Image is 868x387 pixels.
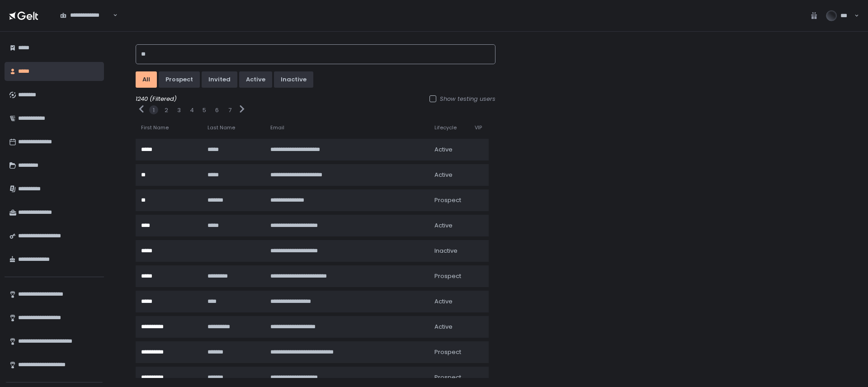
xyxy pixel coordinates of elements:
span: active [434,171,453,179]
span: inactive [434,247,458,255]
span: Lifecycle [434,124,457,131]
div: prospect [165,76,193,84]
div: 1240 (Filtered) [136,95,495,103]
div: Search for option [54,6,118,25]
button: All [136,71,157,88]
span: First Name [141,124,169,131]
div: active [246,76,265,84]
button: 6 [215,106,219,114]
span: Email [270,124,284,131]
button: 3 [177,106,181,114]
div: inactive [281,76,307,84]
button: 2 [165,106,168,114]
button: 4 [190,106,194,114]
button: 1 [153,106,155,114]
button: 7 [228,106,231,114]
span: VIP [475,124,482,131]
button: 5 [203,106,206,114]
span: active [434,297,453,306]
button: inactive [274,71,313,88]
span: active [434,323,453,331]
span: Last Name [208,124,235,131]
button: active [239,71,272,88]
span: prospect [434,348,461,356]
span: prospect [434,196,461,204]
span: active [434,146,453,154]
button: invited [202,71,237,88]
div: invited [208,76,231,84]
span: active [434,222,453,230]
span: prospect [434,272,461,280]
span: prospect [434,373,461,382]
div: All [142,76,150,84]
button: prospect [159,71,200,88]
